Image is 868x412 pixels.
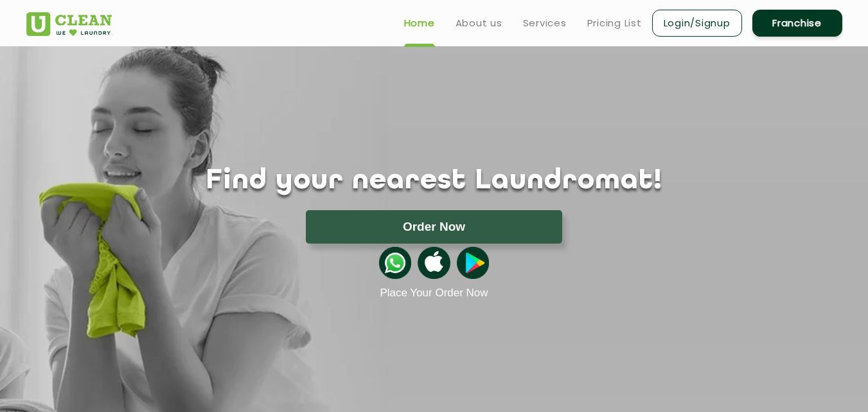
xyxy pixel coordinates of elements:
a: About us [456,15,502,31]
h1: Find your nearest Laundromat! [17,165,852,197]
img: whatsappicon.png [379,247,411,279]
button: Order Now [306,210,562,244]
a: Home [404,15,435,31]
a: Pricing List [587,15,642,31]
a: Login/Signup [652,10,742,37]
img: playstoreicon.png [457,247,489,279]
img: apple-icon.png [418,247,450,279]
img: UClean Laundry and Dry Cleaning [26,12,112,36]
a: Services [523,15,567,31]
a: Franchise [752,10,842,37]
a: Place Your Order Now [380,287,488,300]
